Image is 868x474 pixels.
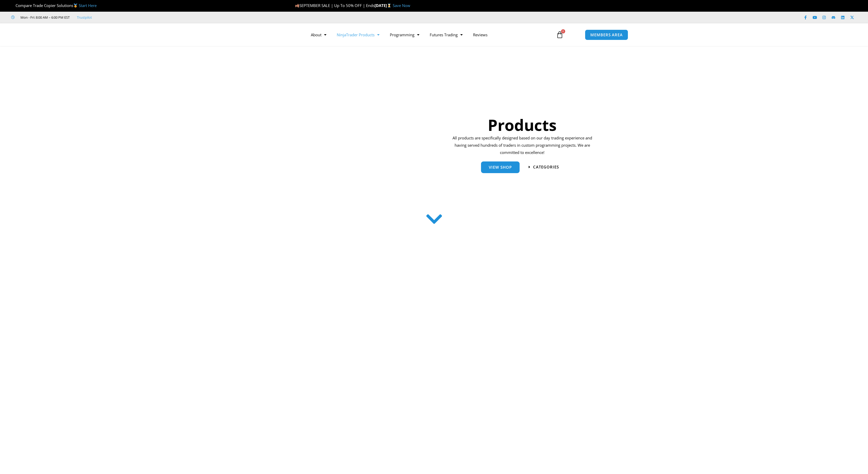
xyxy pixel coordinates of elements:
[240,25,296,44] img: LogoAI | Affordable Indicators – NinjaTrader
[481,161,520,173] a: View Shop
[585,30,628,40] a: MEMBERS AREA
[375,3,392,8] strong: [DATE]
[590,33,623,37] span: MEMBERS AREA
[561,29,565,33] span: 0
[77,14,92,20] a: Trustpilot
[11,3,97,8] span: Compare Trade Copier Solutions
[548,27,571,42] a: 0
[332,29,385,41] a: NinjaTrader Products
[285,72,423,203] img: ProductsSection scaled | Affordable Indicators – NinjaTrader
[19,14,70,20] span: Mon - Fri: 8:00 AM – 6:00 PM EST
[533,165,559,169] span: categories
[79,3,97,8] a: Start Here
[306,29,550,41] nav: Menu
[451,135,594,156] p: All products are specifically designed based on our day trading experience and having served hund...
[451,114,594,136] h1: Products
[385,29,425,41] a: Programming
[393,3,410,8] a: Save Now
[468,29,493,41] a: Reviews
[529,165,559,169] a: categories
[11,4,15,8] img: 🏆
[295,4,299,8] img: 🍂
[425,29,468,41] a: Futures Trading
[306,29,332,41] a: About
[489,165,512,169] span: View Shop
[74,4,77,8] img: 🥇
[295,3,375,8] span: SEPTEMBER SALE | Up To 50% OFF | Ends
[387,4,391,8] img: ⌛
